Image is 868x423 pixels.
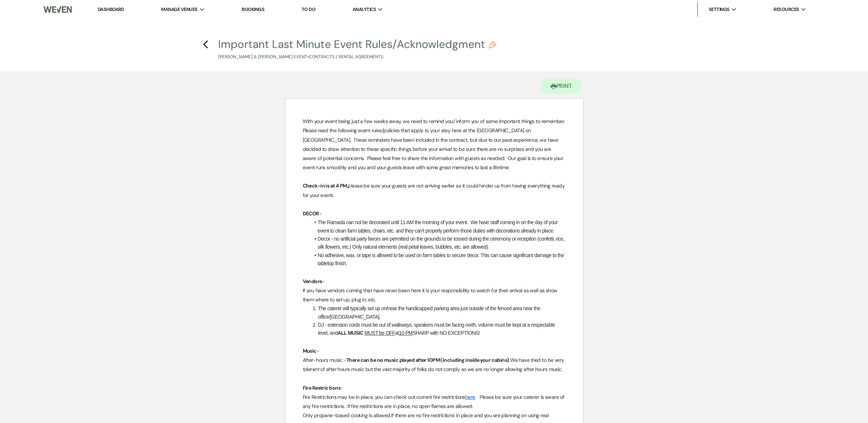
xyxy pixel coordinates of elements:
[303,393,566,411] p: Fire Restrictions may be in place, you can check out current fire restrictions . Please be sure y...
[242,6,264,13] a: Bookings
[98,6,124,12] a: Dashboard
[44,2,72,17] img: Weven Logo
[303,181,566,200] p: please be sure your guests are not arriving earlier as it could hinder us from having everything ...
[310,251,566,268] li: No adhesive, wax, or tape is allowed to be used on farm tables to secure decor. This can cause si...
[303,117,566,172] p: With your event being just a few weeks away, we need to remind you/ inform you of some important ...
[774,6,799,13] span: Resources
[303,286,566,304] p: If you have vendors coming that have never been here it is your responsibility to watch for their...
[346,357,510,363] strong: There can be no music played after 10PM (including inside your cabins).
[303,182,348,189] strong: Check-in is at 4 PM,
[303,209,566,218] p: -
[465,394,475,400] a: here
[303,356,566,374] p: After-hours music - We have tried to be very tolerant of after hours music but the vast majority ...
[161,6,197,13] span: Manage Venues
[303,210,319,217] strong: DECOR
[218,53,496,60] p: [PERSON_NAME] & [PERSON_NAME] Event • Contracts / Rental Agreements
[709,6,730,13] span: Settings
[353,6,376,13] span: Analytics
[303,346,566,356] p: -
[303,348,317,354] strong: Music
[338,330,363,336] strong: ALL MUSIC
[310,304,566,321] li: The caterer will typically set up on/near the handicapped parking area just outside of the fenced...
[310,218,566,235] li: The Ramada can not be decorated until 11 AM the morning of your event. We have staff coming in on...
[218,39,496,60] button: Important Last Minute Event Rules/Acknowledgment[PERSON_NAME] & [PERSON_NAME] Event•Contracts / R...
[399,330,413,336] u: 10 PM
[303,278,322,285] strong: Vendors
[302,6,315,12] a: To Do
[364,330,395,336] u: MUST be OFF
[540,79,582,94] button: Print
[303,277,566,286] p: -
[340,385,343,391] span: -
[310,235,566,251] li: Decor - no artificial party favors are permitted on the grounds to be tossed during the ceremony ...
[310,321,566,337] li: DJ - extension cords must be out of walkways, speakers must be facing north, volume must be kept ...
[303,385,340,391] strong: Fire Restrictions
